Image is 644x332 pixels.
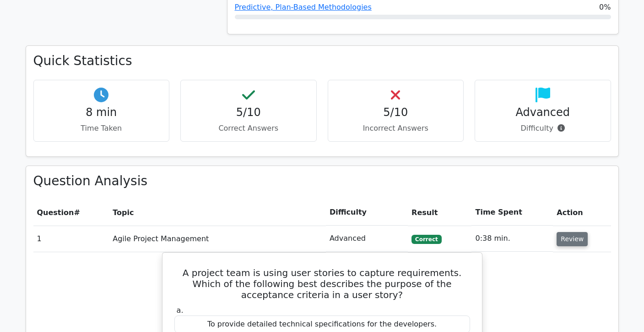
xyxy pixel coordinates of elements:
td: Advanced [326,226,408,252]
p: Correct Answers [188,123,309,134]
th: Difficulty [326,199,408,226]
h4: Advanced [482,106,603,119]
h5: A project team is using user stories to capture requirements. Which of the following best describ... [173,267,471,300]
h4: 5/10 [188,106,309,119]
span: 0% [599,2,611,13]
span: Correct [411,235,441,244]
h3: Quick Statistics [33,53,611,69]
th: Topic [109,199,326,226]
span: a. [177,306,184,315]
p: Time Taken [41,123,162,134]
td: 1 [33,226,109,252]
button: Review [557,232,588,246]
th: Result [408,199,471,226]
h4: 5/10 [336,106,456,119]
p: Difficulty [482,123,603,134]
td: Agile Project Management [109,226,326,252]
th: Action [553,199,611,226]
p: Incorrect Answers [336,123,456,134]
th: Time Spent [471,199,553,226]
td: 0:38 min. [471,226,553,252]
h3: Question Analysis [33,173,611,189]
th: # [33,199,109,226]
a: Predictive, Plan-Based Methodologies [235,3,372,11]
h4: 8 min [41,106,162,119]
span: Question [37,208,74,217]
